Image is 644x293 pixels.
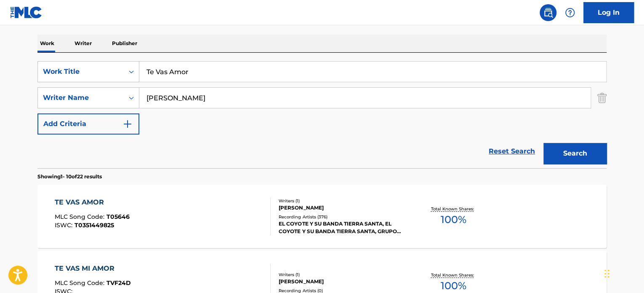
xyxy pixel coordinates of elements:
[37,61,607,168] form: Search Form
[543,8,553,18] img: search
[55,221,75,229] span: ISWC :
[106,279,131,287] span: TVF24D
[431,206,476,212] p: Total Known Shares:
[604,261,609,286] div: Drag
[484,142,539,161] a: Reset Search
[279,204,406,212] div: [PERSON_NAME]
[43,67,119,77] div: Work Title
[55,279,106,287] span: MLC Song Code :
[279,198,406,204] div: Writers ( 1 )
[431,272,476,278] p: Total Known Shares:
[55,263,131,274] div: TE VAS MI AMOR
[37,35,57,52] p: Work
[55,197,130,207] div: TE VAS AMOR
[565,8,575,18] img: help
[72,35,94,52] p: Writer
[75,221,114,229] span: T0351449825
[602,253,644,293] iframe: Chat Widget
[279,214,406,220] div: Recording Artists ( 376 )
[540,4,556,21] a: Public Search
[106,213,130,220] span: T05646
[279,220,406,235] div: EL COYOTE Y SU BANDA TIERRA SANTA, EL COYOTE Y SU BANDA TIERRA SANTA, GRUPO FIRME, EL COYOTE Y SU...
[583,2,634,23] a: Log In
[43,93,119,103] div: Writer Name
[55,213,106,220] span: MLC Song Code :
[37,185,607,248] a: TE VAS AMORMLC Song Code:T05646ISWC:T0351449825Writers (1)[PERSON_NAME]Recording Artists (376)EL ...
[543,143,607,164] button: Search
[37,173,102,180] p: Showing 1 - 10 of 22 results
[122,119,133,129] img: 9d2ae6d4665cec9f34b9.svg
[279,278,406,285] div: [PERSON_NAME]
[279,271,406,278] div: Writers ( 1 )
[37,113,139,134] button: Add Criteria
[10,6,43,19] img: MLC Logo
[562,4,578,21] div: Help
[109,35,140,52] p: Publisher
[440,212,466,227] span: 100 %
[597,87,607,108] img: Delete Criterion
